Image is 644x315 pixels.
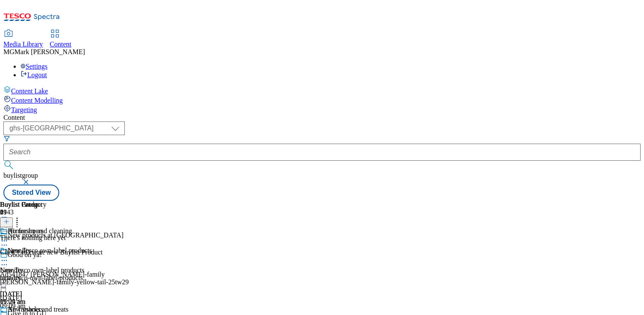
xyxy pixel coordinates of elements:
[3,30,43,48] a: Media Library
[3,95,641,104] a: Content Modelling
[3,114,641,121] div: Content
[3,172,38,179] span: buylistgroup
[20,63,48,70] a: Settings
[11,97,63,104] span: Content Modelling
[3,86,641,95] a: Content Lake
[3,40,43,48] span: Media Library
[11,106,37,113] span: Targeting
[3,144,641,161] input: Search
[50,40,72,48] span: Content
[3,185,59,201] button: Stored View
[20,71,47,78] a: Logout
[3,104,641,114] a: Targeting
[14,48,85,55] span: Mark [PERSON_NAME]
[3,48,14,55] span: MG
[11,87,48,95] span: Content Lake
[3,135,10,142] svg: Search Filters
[8,306,43,313] div: Air freshners
[50,30,72,48] a: Content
